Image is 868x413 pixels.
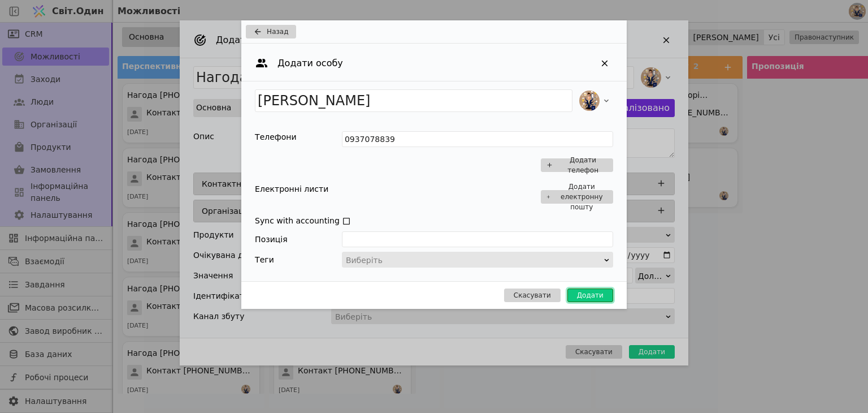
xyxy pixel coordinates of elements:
[255,235,287,244] font: Позиція
[577,291,604,299] font: Додати
[255,215,340,227] div: Sync with accounting
[241,20,627,309] div: Додати можливість
[514,291,551,299] font: Скасувати
[561,183,602,211] font: Додати електронну пошту
[267,28,288,36] font: Назад
[255,184,328,193] font: Електронні листи
[255,255,274,264] font: Теги
[579,91,600,111] img: МЧ
[255,132,297,141] font: Телефони
[567,156,598,174] font: Додати телефон
[255,89,572,112] input: Ім'я
[277,58,343,68] font: Додати особу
